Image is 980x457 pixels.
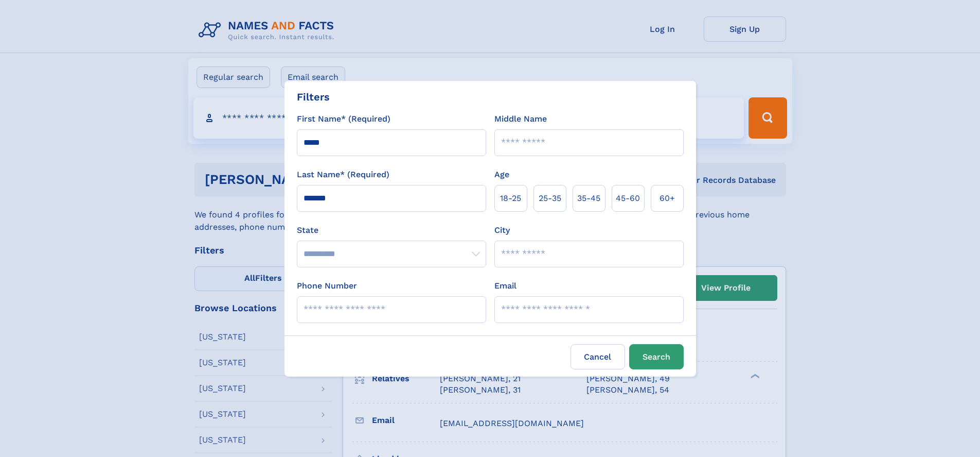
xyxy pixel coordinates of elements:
[297,224,486,236] label: State
[297,168,389,181] label: Last Name* (Required)
[616,192,640,205] span: 45‑60
[577,192,600,205] span: 35‑45
[500,192,521,205] span: 18‑25
[494,224,510,236] label: City
[571,344,625,369] label: Cancel
[660,192,675,205] span: 60+
[297,113,390,125] label: First Name* (Required)
[494,168,509,181] label: Age
[494,280,516,292] label: Email
[297,89,330,105] div: Filters
[539,192,561,205] span: 25‑35
[494,113,547,125] label: Middle Name
[297,280,357,292] label: Phone Number
[629,344,684,369] button: Search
